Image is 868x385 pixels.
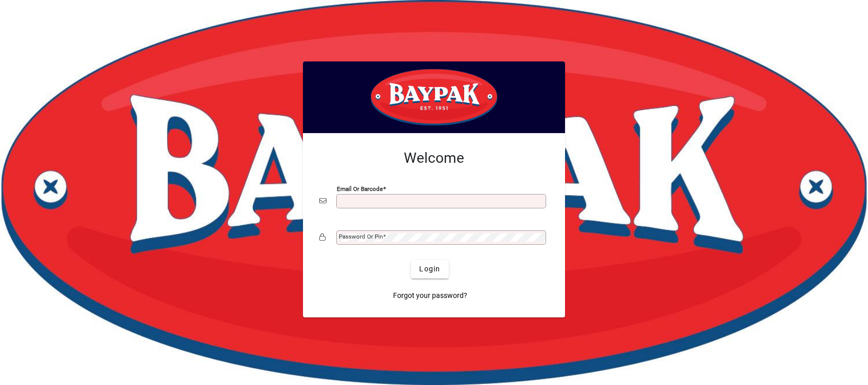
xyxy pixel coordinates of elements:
[411,260,448,279] button: Login
[389,287,471,305] a: Forgot your password?
[337,185,383,192] mat-label: Email or Barcode
[339,233,383,240] mat-label: Password or Pin
[393,290,467,301] span: Forgot your password?
[419,264,440,274] span: Login
[319,149,549,167] h2: Welcome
